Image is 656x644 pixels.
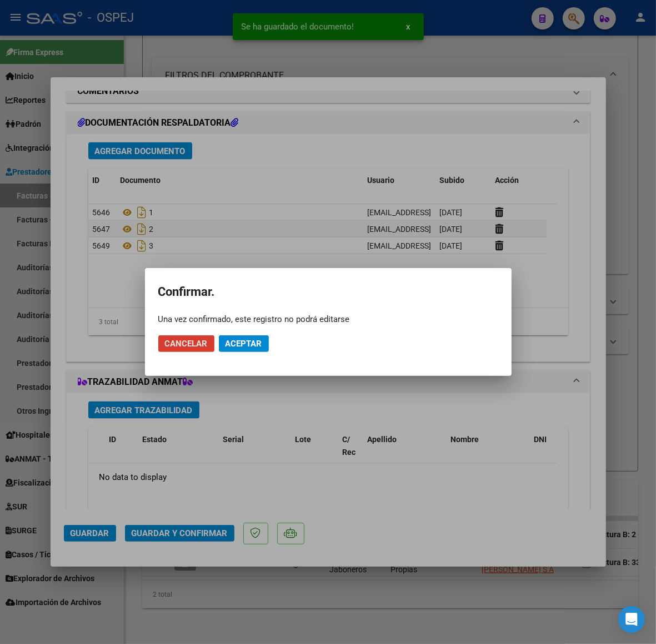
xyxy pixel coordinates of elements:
[165,339,208,349] span: Cancelar
[158,335,214,352] button: Cancelar
[618,606,645,633] div: Open Intercom Messenger
[219,335,269,352] button: Aceptar
[226,339,262,349] span: Aceptar
[158,281,498,303] h2: Confirmar.
[158,314,498,325] div: Una vez confirmado, este registro no podrá editarse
